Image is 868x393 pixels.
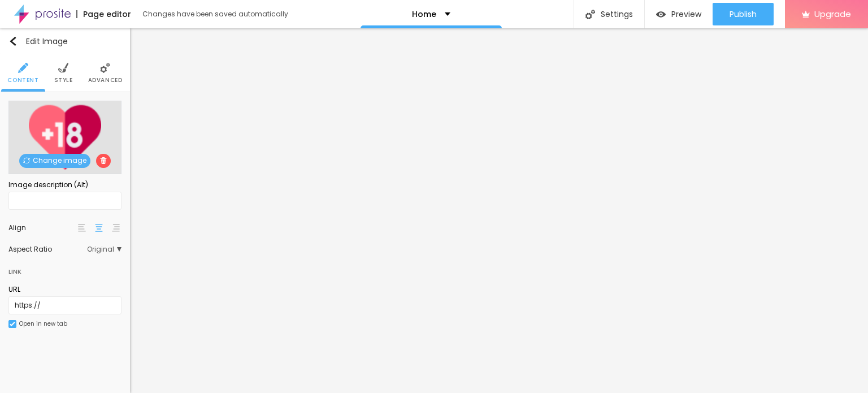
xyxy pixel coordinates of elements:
div: Open in new tab [19,321,67,327]
img: Icone [8,37,18,46]
img: Icone [18,63,28,73]
button: Publish [713,3,774,25]
img: Icone [100,157,107,164]
img: Icone [585,10,595,19]
img: paragraph-left-align.svg [78,224,86,232]
div: Aspect Ratio [8,246,87,253]
div: Align [8,224,76,231]
span: Original [87,246,121,253]
span: Advanced [88,77,123,83]
div: Edit Image [8,37,68,46]
img: Icone [23,157,30,164]
div: Page editor [76,10,131,18]
img: Icone [10,321,15,327]
span: Change image [19,154,90,168]
div: Link [8,265,21,278]
span: Style [54,77,73,83]
img: view-1.svg [656,10,666,19]
span: Publish [730,10,757,19]
span: Upgrade [814,9,851,19]
img: paragraph-right-align.svg [112,224,120,232]
span: Content [7,77,38,83]
div: URL [8,284,121,295]
span: Preview [671,10,701,19]
iframe: Editor [130,28,868,393]
img: paragraph-center-align.svg [95,224,103,232]
img: Icone [58,63,68,73]
button: Preview [645,3,713,25]
div: Changes have been saved automatically [142,11,288,18]
div: Image description (Alt) [8,180,121,190]
img: Icone [100,63,110,73]
div: Link [8,258,121,279]
p: Home [412,10,436,18]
